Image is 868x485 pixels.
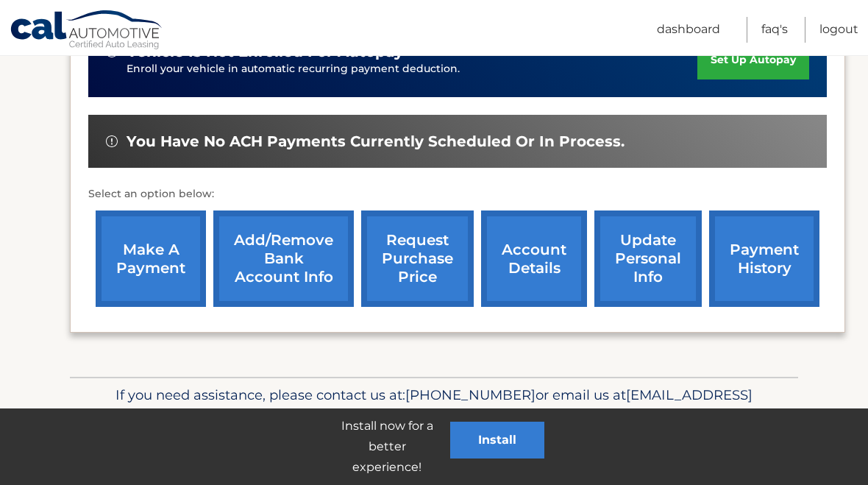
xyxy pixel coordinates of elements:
a: Cal Automotive [10,10,164,52]
a: update personal info [594,210,702,307]
p: Enroll your vehicle in automatic recurring payment deduction. [127,61,697,77]
span: You have no ACH payments currently scheduled or in process. [127,132,625,151]
a: make a payment [96,210,206,307]
img: alert-white.svg [106,135,118,147]
p: Select an option below: [88,185,827,203]
a: request purchase price [361,210,474,307]
a: account details [481,210,587,307]
a: FAQ's [761,17,788,43]
button: Install [450,422,544,459]
span: [PHONE_NUMBER] [405,386,536,403]
a: payment history [709,210,819,307]
a: set up autopay [697,40,809,79]
a: Add/Remove bank account info [213,210,354,307]
a: Logout [819,17,858,43]
p: If you need assistance, please contact us at: or email us at [79,383,789,431]
a: Dashboard [657,17,720,43]
p: Install now for a better experience! [324,416,450,478]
